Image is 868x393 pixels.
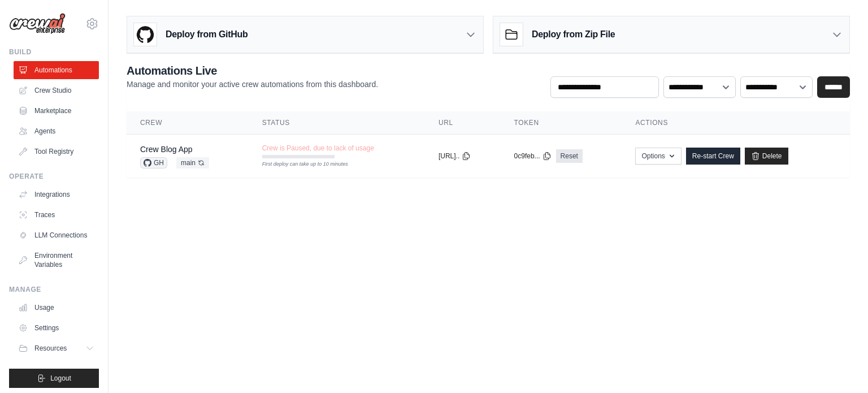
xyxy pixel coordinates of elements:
a: Agents [14,122,99,140]
span: Resources [34,344,67,353]
span: Logout [50,374,71,383]
a: Delete [745,148,788,165]
span: GH [140,157,167,169]
th: Token [501,111,622,135]
a: Re-start Crew [686,148,740,165]
a: Settings [14,319,99,337]
button: Resources [14,339,99,357]
a: Usage [14,299,99,317]
th: URL [425,111,501,135]
img: Logo [9,13,66,34]
a: Automations [14,61,99,79]
p: Manage and monitor your active crew automations from this dashboard. [127,79,378,90]
button: Options [635,148,681,165]
span: main [176,157,209,169]
img: GitHub Logo [134,23,157,46]
th: Actions [622,111,850,135]
button: 0c9feb... [514,152,552,161]
h2: Automations Live [127,63,378,79]
h3: Deploy from Zip File [532,28,615,41]
span: Crew is Paused, due to lack of usage [262,144,374,153]
a: Crew Studio [14,81,99,100]
h3: Deploy from GitHub [166,28,248,41]
a: Tool Registry [14,142,99,161]
a: Integrations [14,185,99,204]
a: Marketplace [14,102,99,120]
div: Build [9,47,99,57]
div: Manage [9,285,99,294]
a: Traces [14,206,99,224]
a: Crew Blog App [140,145,193,154]
th: Status [249,111,425,135]
a: LLM Connections [14,226,99,244]
th: Crew [127,111,249,135]
a: Environment Variables [14,247,99,274]
div: First deploy can take up to 10 minutes [262,161,335,169]
a: Reset [556,149,583,163]
div: Operate [9,172,99,181]
button: Logout [9,369,99,388]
